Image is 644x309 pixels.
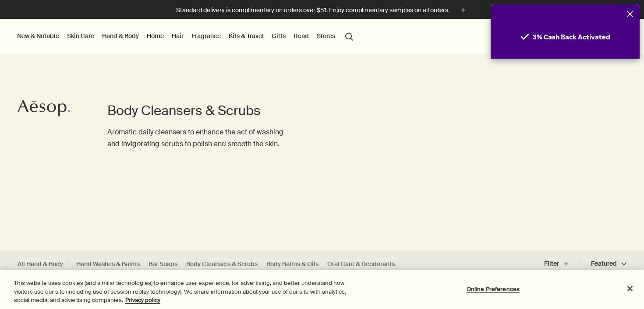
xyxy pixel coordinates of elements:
[190,30,223,42] a: Fragrance
[544,253,580,274] button: Filter
[315,30,337,42] button: Stores
[125,296,160,304] a: More information about your privacy, opens in a new tab
[466,280,520,298] button: Online Preferences, Opens the preference center dialog
[145,30,166,42] a: Home
[176,6,449,15] p: Standard delivery is complimentary on orders over $51. Enjoy complimentary samples on all orders.
[15,19,357,54] nav: primary
[18,260,63,268] a: All Hand & Body
[107,102,287,119] h1: Body Cleansers & Scrubs
[76,260,140,268] a: Hand Washes & Balms
[107,126,287,150] p: Aromatic daily cleansers to enhance the act of washing and invigorating scrubs to polish and smoo...
[580,253,626,274] button: Featured
[292,30,311,42] a: Read
[186,260,258,268] a: Body Cleansers & Scrubs
[341,28,357,44] button: Open search
[170,30,185,42] a: Hair
[266,260,318,268] a: Body Balms & Oils
[15,97,72,121] a: Aesop
[620,279,640,298] button: Close
[100,30,141,42] a: Hand & Body
[176,5,468,15] button: Standard delivery is complimentary on orders over $51. Enjoy complimentary samples on all orders.
[15,30,61,42] button: New & Notable
[227,30,265,42] a: Kits & Travel
[65,30,96,42] a: Skin Care
[18,99,70,117] svg: Aesop
[270,30,287,42] a: Gifts
[14,279,354,305] div: This website uses cookies (and similar technologies) to enhance user experience, for advertising,...
[149,260,177,268] a: Bar Soaps
[327,260,395,268] a: Oral Care & Deodorants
